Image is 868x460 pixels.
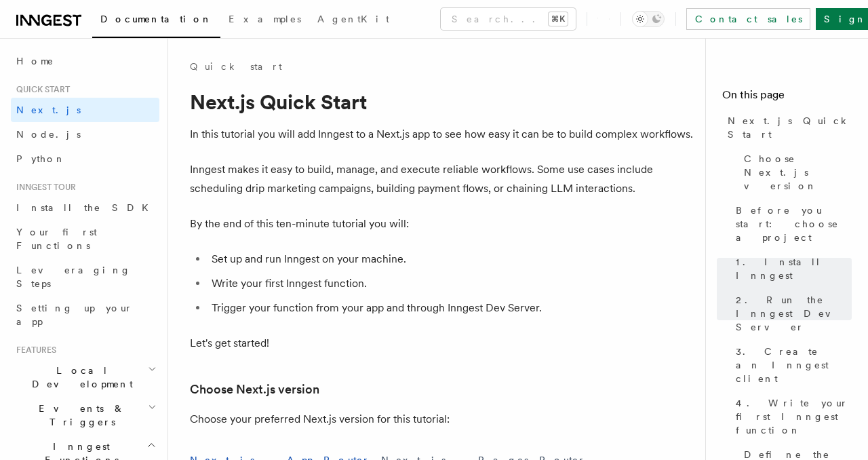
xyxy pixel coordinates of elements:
[100,14,212,24] span: Documentation
[736,345,852,385] span: 3. Create an Inngest client
[11,122,159,147] a: Node.js
[220,4,309,37] a: Examples
[309,4,397,37] a: AgentKit
[190,410,694,429] p: Choose your preferred Next.js version for this tutorial:
[11,147,159,171] a: Python
[190,214,694,233] p: By the end of this ten-minute tutorial you will:
[736,204,852,244] span: Before you start: choose a project
[730,339,852,391] a: 3. Create an Inngest client
[738,147,852,198] a: Choose Next.js version
[736,293,852,334] span: 2. Run the Inngest Dev Server
[722,109,852,147] a: Next.js Quick Start
[744,152,852,193] span: Choose Next.js version
[11,84,70,95] span: Quick start
[730,391,852,442] a: 4. Write your first Inngest function
[11,195,159,220] a: Install the SDK
[190,125,694,144] p: In this tutorial you will add Inngest to a Next.js app to see how easy it can be to build complex...
[11,364,148,391] span: Local Development
[11,182,76,193] span: Inngest tour
[229,14,301,24] span: Examples
[190,334,694,353] p: Let's get started!
[317,14,389,24] span: AgentKit
[16,104,81,115] span: Next.js
[728,114,852,141] span: Next.js Quick Start
[686,8,810,30] a: Contact sales
[16,265,131,289] span: Leveraging Steps
[92,4,220,38] a: Documentation
[730,288,852,339] a: 2. Run the Inngest Dev Server
[549,12,568,26] kbd: ⌘K
[736,396,852,437] span: 4. Write your first Inngest function
[190,90,694,114] h1: Next.js Quick Start
[736,255,852,282] span: 1. Install Inngest
[16,202,157,213] span: Install the SDK
[11,258,159,296] a: Leveraging Steps
[632,11,665,27] button: Toggle dark mode
[190,60,282,73] a: Quick start
[16,153,66,164] span: Python
[11,220,159,258] a: Your first Functions
[11,345,56,356] span: Features
[11,358,159,396] button: Local Development
[11,98,159,122] a: Next.js
[16,303,133,327] span: Setting up your app
[190,160,694,198] p: Inngest makes it easy to build, manage, and execute reliable workflows. Some use cases include sc...
[208,299,694,318] li: Trigger your function from your app and through Inngest Dev Server.
[11,396,159,434] button: Events & Triggers
[16,129,81,140] span: Node.js
[722,87,852,109] h4: On this page
[190,380,319,399] a: Choose Next.js version
[208,250,694,269] li: Set up and run Inngest on your machine.
[730,250,852,288] a: 1. Install Inngest
[208,274,694,293] li: Write your first Inngest function.
[730,198,852,250] a: Before you start: choose a project
[16,54,54,68] span: Home
[11,49,159,73] a: Home
[441,8,576,30] button: Search...⌘K
[11,296,159,334] a: Setting up your app
[16,227,97,251] span: Your first Functions
[11,402,148,429] span: Events & Triggers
